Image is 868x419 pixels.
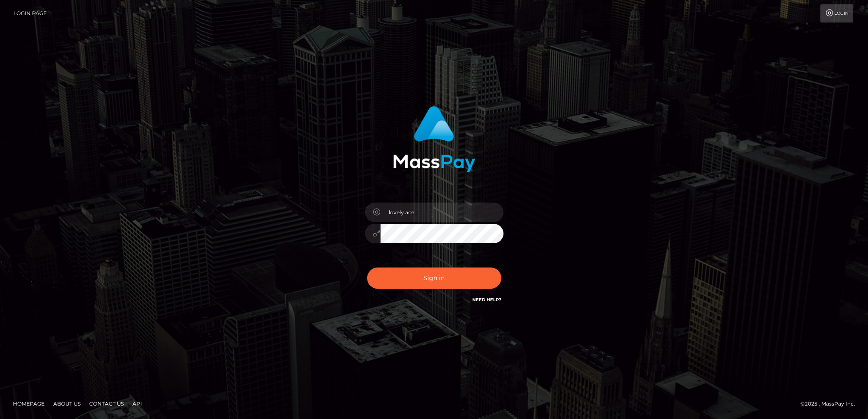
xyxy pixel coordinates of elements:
img: MassPay Login [393,106,475,172]
a: Login [820,4,853,23]
input: Username... [381,203,503,222]
a: Login Page [13,4,47,23]
a: Homepage [10,397,48,410]
div: © 2025 , MassPay Inc. [800,399,862,409]
a: API [129,397,145,410]
a: Need Help? [472,297,501,303]
a: About Us [50,397,84,410]
a: Contact Us [86,397,127,410]
button: Sign in [367,268,501,289]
